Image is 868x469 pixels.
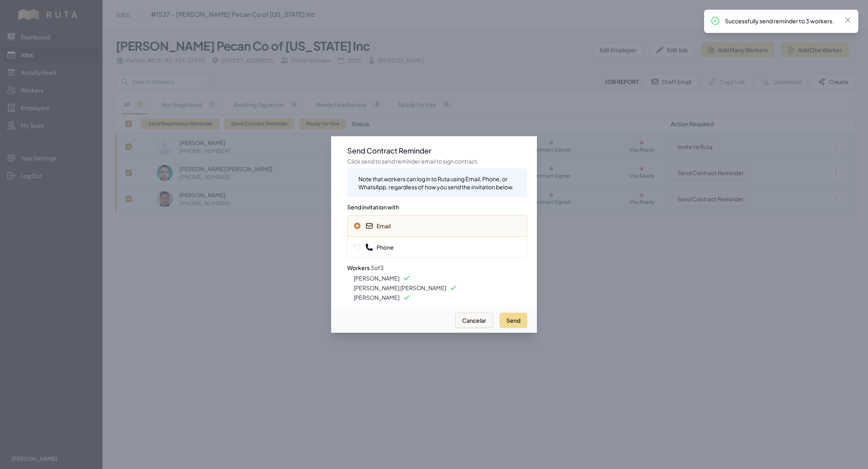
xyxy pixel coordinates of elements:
[365,222,391,230] span: Email
[725,17,837,25] p: Successfully send reminder to 3 workers.
[347,146,527,156] h3: Send Contract Reminder
[354,274,527,282] li: [PERSON_NAME]
[455,313,493,328] button: Cancelar
[500,313,527,328] button: Send
[354,293,527,301] li: [PERSON_NAME]
[347,157,527,165] p: Click send to send reminder email to sign contract.
[347,258,527,272] h3: Workers
[354,284,527,292] li: [PERSON_NAME] [PERSON_NAME]
[365,243,394,251] span: Phone
[347,197,527,212] h3: Send invitation with
[371,264,384,271] span: 3 of 3
[358,175,521,191] div: Note that workers can log in to Ruta using Email, Phone, or WhatsApp, regardless of how you send ...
